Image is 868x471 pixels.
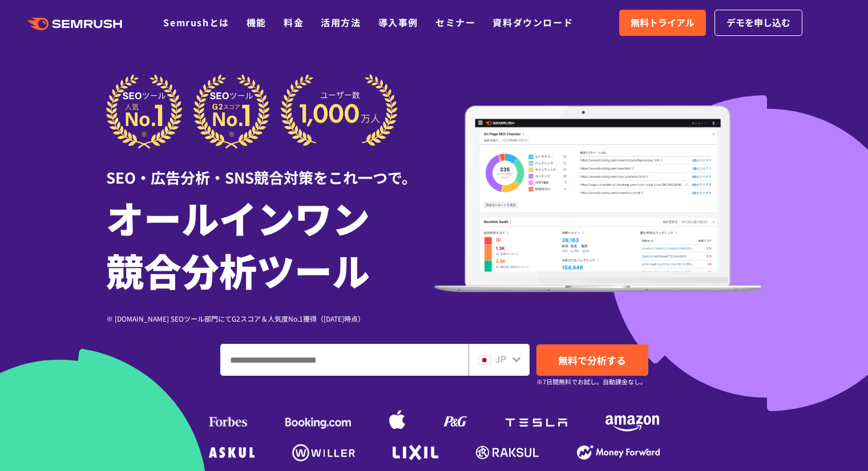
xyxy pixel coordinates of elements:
[284,15,304,29] a: 料金
[221,344,468,375] input: ドメイン、キーワードまたはURLを入力してください
[619,10,706,36] a: 無料トライアル
[492,15,573,29] a: 資料ダウンロード
[536,344,648,376] a: 無料で分析する
[536,376,647,387] small: ※7日間無料でお試し。自動課金なし。
[558,353,626,367] span: 無料で分析する
[106,149,434,188] div: SEO・広告分析・SNS競合対策をこれ一つで。
[495,352,506,366] span: JP
[631,15,695,30] span: 無料トライアル
[321,15,361,29] a: 活用方法
[714,10,802,36] a: デモを申し込む
[726,15,790,30] span: デモを申し込む
[163,15,229,29] a: Semrushとは
[106,313,434,324] div: ※ [DOMAIN_NAME] SEOツール部門にてG2スコア＆人気度No.1獲得（[DATE]時点）
[247,15,267,29] a: 機能
[106,191,434,296] h1: オールインワン 競合分析ツール
[435,15,475,29] a: セミナー
[378,15,418,29] a: 導入事例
